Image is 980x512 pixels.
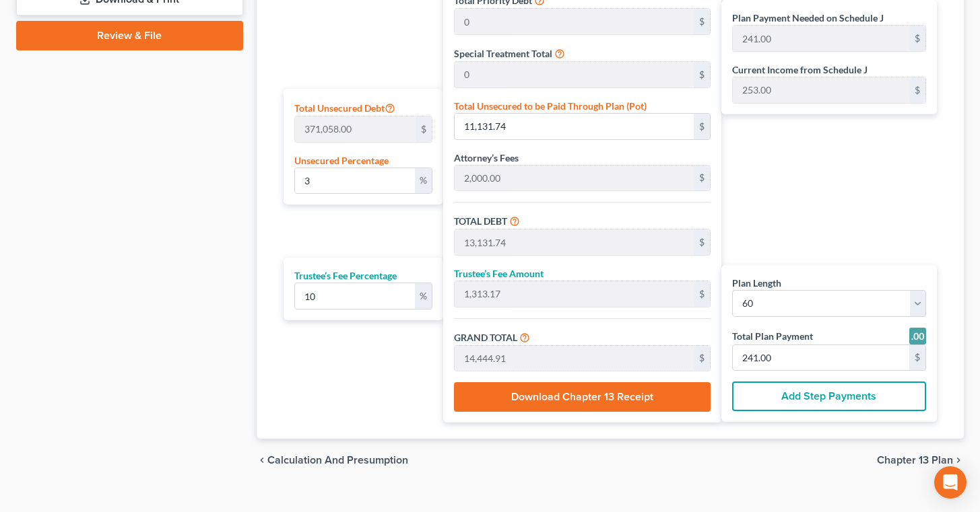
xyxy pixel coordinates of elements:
[295,283,416,309] input: 0.00
[909,77,925,103] div: $
[455,229,694,255] input: 0.00
[732,381,926,411] button: Add Step Payments
[733,26,909,51] input: 0.00
[294,268,397,283] label: Trustee’s Fee Percentage
[257,455,267,466] i: chevron_left
[455,62,694,87] input: 0.00
[694,166,710,191] div: $
[295,116,416,142] input: 0.00
[909,26,925,51] div: $
[454,151,519,165] label: Attorney’s Fees
[415,168,432,194] div: %
[909,345,925,371] div: $
[694,229,710,255] div: $
[454,46,552,61] label: Special Treatment Total
[732,63,868,77] label: Current Income from Schedule J
[454,266,544,281] label: Trustee’s Fee Amount
[877,455,953,466] span: Chapter 13 Plan
[416,116,432,142] div: $
[454,330,517,344] label: GRAND TOTAL
[454,99,647,113] label: Total Unsecured to be Paid Through Plan (Pot)
[732,329,813,343] label: Total Plan Payment
[455,346,694,371] input: 0.00
[953,455,964,466] i: chevron_right
[694,114,710,139] div: $
[454,214,507,228] label: TOTAL DEBT
[694,346,710,371] div: $
[732,276,781,290] label: Plan Length
[415,283,432,309] div: %
[909,328,926,344] a: Round to nearest dollar
[455,281,694,307] input: 0.00
[294,153,389,168] label: Unsecured Percentage
[934,466,967,499] div: Open Intercom Messenger
[733,345,909,371] input: 0.00
[295,168,416,194] input: 0.00
[694,281,710,307] div: $
[454,382,711,412] button: Download Chapter 13 Receipt
[694,9,710,34] div: $
[694,62,710,87] div: $
[257,455,408,466] button: chevron_left Calculation and Presumption
[877,455,964,466] button: Chapter 13 Plan chevron_right
[455,166,694,191] input: 0.00
[16,21,243,50] a: Review & File
[732,11,884,25] label: Plan Payment Needed on Schedule J
[455,9,694,34] input: 0.00
[733,77,909,103] input: 0.00
[455,114,694,139] input: 0.00
[294,100,395,116] label: Total Unsecured Debt
[267,455,408,466] span: Calculation and Presumption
